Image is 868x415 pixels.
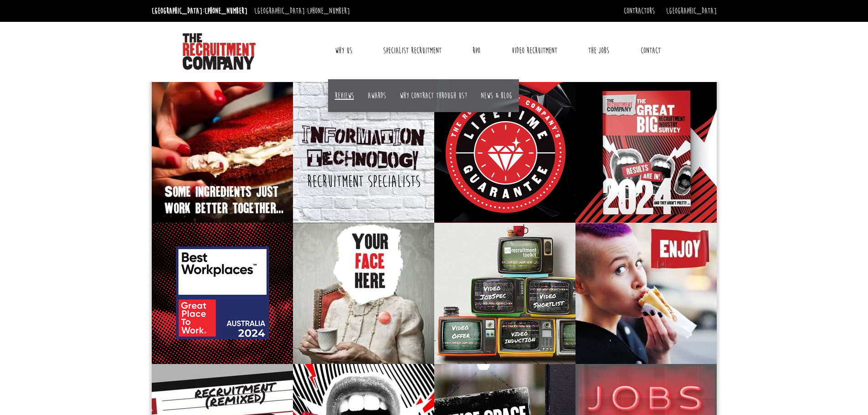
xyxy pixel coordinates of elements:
a: Why Us [328,39,359,62]
a: [GEOGRAPHIC_DATA] [666,6,717,16]
li: [GEOGRAPHIC_DATA]: [149,4,250,18]
a: Why contract through us? [400,91,467,101]
a: The Jobs [581,39,616,62]
a: Contractors [624,6,655,16]
img: The Recruitment Company [183,33,256,70]
a: Awards [368,91,386,101]
a: Video Recruitment [505,39,564,62]
a: Contact [634,39,668,62]
a: Specialist Recruitment [376,39,448,62]
li: [GEOGRAPHIC_DATA]: [252,4,352,18]
a: Reviews [335,91,354,101]
a: [PHONE_NUMBER] [307,6,350,16]
a: RPO [466,39,487,62]
a: News & Blog [481,91,512,101]
a: [PHONE_NUMBER] [205,6,247,16]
